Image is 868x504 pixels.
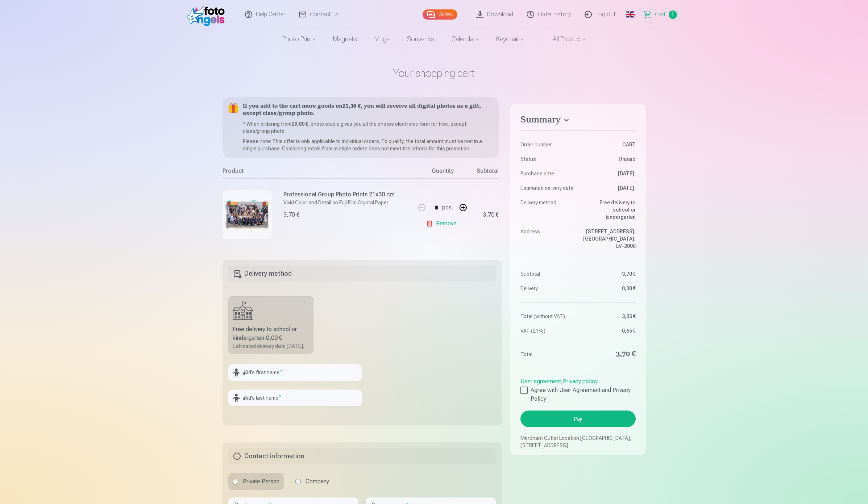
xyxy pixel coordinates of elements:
div: Quantity [415,167,470,178]
dt: VAT (21%) [520,327,574,334]
span: 1 [669,11,677,19]
div: , [520,374,635,403]
dd: [STREET_ADDRESS], [GEOGRAPHIC_DATA], LV-2008 [582,228,636,250]
dd: [DATE]. [582,170,636,177]
a: Keychains [487,29,532,49]
dd: [DATE]. [582,184,636,192]
h5: Delivery method [228,266,496,282]
dd: 3,70 € [582,349,636,359]
a: Privacy policy [563,378,598,385]
a: Calendars [443,29,487,49]
a: User agreement [520,378,561,385]
b: 0,00 € [266,334,282,341]
p: * When ordering from , photo studio gives you all the photos electronic form for free, except cla... [243,120,493,135]
div: Subtotal [470,167,499,178]
div: Free delivery to school or kindergarten : [233,325,310,342]
a: Gallery [423,9,457,20]
a: Souvenirs [398,29,443,49]
dd: 3,70 € [582,270,636,278]
input: Company [295,479,301,484]
b: 29,00 € [291,121,308,127]
span: Сart [655,10,666,19]
dd: CART [582,141,636,148]
dd: Free delivery to school or kindergarten [582,199,636,221]
dt: Delivery method [520,199,574,221]
dt: Purchase date [520,170,574,177]
dt: Address [520,228,574,250]
p: Merchant Outlet Location [GEOGRAPHIC_DATA], [STREET_ADDRESS] [520,434,635,449]
img: /fa3 [187,3,229,26]
b: 25,30 € [342,104,361,109]
div: Product [223,167,416,178]
label: Company [291,473,333,490]
dt: Total [520,349,574,359]
div: Estimated delivery date [DATE]. [233,342,310,350]
div: pcs. [442,199,453,216]
div: 3,70 € [283,211,299,219]
a: Mugs [366,29,398,49]
dd: 0,00 € [582,285,636,292]
input: Private Person [233,479,238,484]
p: Vivid Color and Detail on Fuji Film Crystal Paper [283,199,395,206]
a: Photo prints [274,29,324,49]
dt: Estimated delivery date [520,184,574,192]
a: All products [532,29,594,49]
dt: Subtotal [520,270,574,278]
dd: 3,05 € [582,313,636,320]
label: Private Person [228,473,284,490]
dt: Total (without VAT) [520,313,574,320]
dt: Order number [520,141,574,148]
label: Agree with User Agreement and Privacy Policy [520,386,635,403]
button: Summary [520,114,635,128]
dd: 0,65 € [582,327,636,334]
div: 3,70 € [483,213,499,217]
dt: Delivery [520,285,574,292]
h5: If you add to the cart more goods on , you will receive all digital photos as a gift, except clas... [243,103,493,117]
p: Please note: This offer is only applicable to individual orders. To qualify, the total amount mus... [243,138,493,152]
h5: Contact information [228,448,496,464]
a: Magnets [324,29,366,49]
button: Pay [520,411,635,427]
span: Unpaid [619,155,636,163]
h1: Your shopping cart [223,67,646,80]
dt: Status [520,155,574,163]
h6: Professional Group Photo Prints 21x30 cm [283,190,395,199]
a: Remove [426,216,460,231]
